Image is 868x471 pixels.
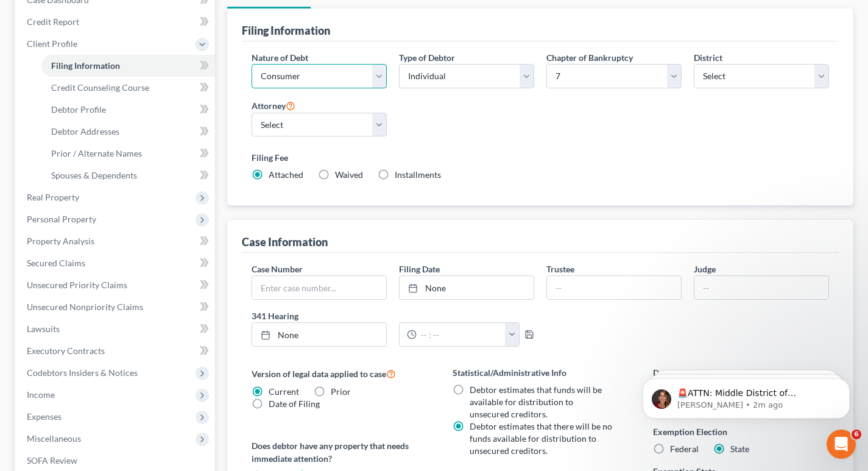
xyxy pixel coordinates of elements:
[17,252,215,274] a: Secured Claims
[245,310,540,322] label: 341 Hearing
[27,280,127,290] span: Unsecured Priority Claims
[252,366,428,381] label: Version of legal data applied to case
[17,296,215,318] a: Unsecured Nonpriority Claims
[27,16,79,27] span: Credit Report
[51,126,119,136] span: Debtor Addresses
[670,444,699,454] span: Federal
[417,323,506,346] input: -- : --
[252,263,303,275] label: Case Number
[51,170,137,180] span: Spouses & Dependents
[17,340,215,362] a: Executory Contracts
[269,169,303,180] span: Attached
[730,444,749,454] span: State
[252,151,829,164] label: Filing Fee
[242,235,328,249] div: Case Information
[546,263,574,275] label: Trustee
[27,38,77,49] span: Client Profile
[400,276,534,299] a: None
[694,263,716,275] label: Judge
[41,143,215,165] a: Prior / Alternate Names
[41,55,215,77] a: Filing Information
[51,148,142,158] span: Prior / Alternate Names
[41,121,215,143] a: Debtor Addresses
[453,366,629,379] label: Statistical/Administrative Info
[335,169,363,180] span: Waived
[27,236,94,246] span: Property Analysis
[51,60,120,71] span: Filing Information
[27,302,143,312] span: Unsecured Nonpriority Claims
[27,411,62,422] span: Expenses
[252,98,295,113] label: Attorney
[27,455,77,466] span: SOFA Review
[331,386,351,397] span: Prior
[41,165,215,186] a: Spouses & Dependents
[269,398,320,409] span: Date of Filing
[852,430,861,439] span: 6
[546,51,633,64] label: Chapter of Bankruptcy
[17,230,215,252] a: Property Analysis
[269,386,299,397] span: Current
[694,51,722,64] label: District
[27,433,81,444] span: Miscellaneous
[17,11,215,33] a: Credit Report
[41,77,215,99] a: Credit Counseling Course
[27,214,96,224] span: Personal Property
[17,274,215,296] a: Unsecured Priority Claims
[694,276,828,299] input: --
[27,258,85,268] span: Secured Claims
[41,99,215,121] a: Debtor Profile
[399,51,455,64] label: Type of Debtor
[27,367,138,378] span: Codebtors Insiders & Notices
[27,389,55,400] span: Income
[624,353,868,438] iframe: Intercom notifications message
[399,263,440,275] label: Filing Date
[547,276,681,299] input: --
[252,51,308,64] label: Nature of Debt
[252,276,386,299] input: Enter case number...
[27,345,105,356] span: Executory Contracts
[27,192,79,202] span: Real Property
[827,430,856,459] iframe: Intercom live chat
[51,104,106,115] span: Debtor Profile
[395,169,441,180] span: Installments
[27,324,60,334] span: Lawsuits
[252,439,428,465] label: Does debtor have any property that needs immediate attention?
[470,384,602,419] span: Debtor estimates that funds will be available for distribution to unsecured creditors.
[17,318,215,340] a: Lawsuits
[242,23,330,38] div: Filing Information
[470,421,612,456] span: Debtor estimates that there will be no funds available for distribution to unsecured creditors.
[51,82,149,93] span: Credit Counseling Course
[252,323,386,346] a: None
